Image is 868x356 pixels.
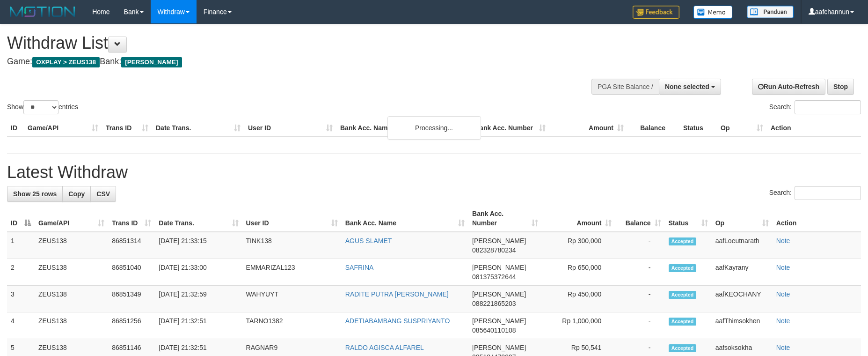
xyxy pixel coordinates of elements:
[121,57,182,67] span: [PERSON_NAME]
[827,79,854,95] a: Stop
[669,318,697,326] span: Accepted
[7,100,78,114] label: Show entries
[155,232,242,259] td: [DATE] 21:33:15
[472,290,526,298] span: [PERSON_NAME]
[769,186,861,200] label: Search:
[62,186,91,202] a: Copy
[7,34,569,52] h1: Withdraw List
[7,286,35,312] td: 3
[679,119,717,137] th: Status
[712,232,773,259] td: aafLoeutnarath
[542,205,615,232] th: Amount: activate to sort column ascending
[35,232,108,259] td: ZEUS138
[468,205,542,232] th: Bank Acc. Number: activate to sort column ascending
[752,79,825,95] a: Run Auto-Refresh
[7,5,78,19] img: MOTION_logo.png
[542,312,615,339] td: Rp 1,000,000
[35,312,108,339] td: ZEUS138
[767,119,861,137] th: Action
[32,57,100,67] span: OXPLAY > ZEUS138
[669,344,697,352] span: Accepted
[155,286,242,312] td: [DATE] 21:32:59
[7,57,569,67] h4: Game: Bank:
[68,190,85,198] span: Copy
[7,119,24,137] th: ID
[669,264,697,272] span: Accepted
[24,119,102,137] th: Game/API
[591,79,659,95] div: PGA Site Balance /
[776,317,790,325] a: Note
[244,119,336,137] th: User ID
[669,291,697,299] span: Accepted
[35,259,108,286] td: ZEUS138
[712,286,773,312] td: aafKEOCHANY
[7,163,861,182] h1: Latest Withdraw
[345,317,450,325] a: ADETIABAMBANG SUSPRIYANTO
[665,205,712,232] th: Status: activate to sort column ascending
[472,300,516,307] span: Copy 088221865203 to clipboard
[35,286,108,312] td: ZEUS138
[23,100,58,114] select: Showentries
[108,286,155,312] td: 86851349
[472,273,516,281] span: Copy 081375372644 to clipboard
[627,119,679,137] th: Balance
[242,232,342,259] td: TINK138
[776,264,790,271] a: Note
[747,6,794,18] img: panduan.png
[542,259,615,286] td: Rp 650,000
[615,286,664,312] td: -
[776,290,790,298] a: Note
[108,259,155,286] td: 86851040
[152,119,244,137] th: Date Trans.
[795,100,861,114] input: Search:
[7,232,35,259] td: 1
[35,205,108,232] th: Game/API: activate to sort column ascending
[342,205,468,232] th: Bank Acc. Name: activate to sort column ascending
[693,6,733,19] img: Button%20Memo.svg
[795,186,861,200] input: Search:
[7,205,35,232] th: ID: activate to sort column descending
[345,264,374,271] a: SAFRINA
[155,205,242,232] th: Date Trans.: activate to sort column ascending
[387,116,481,140] div: Processing...
[472,264,526,271] span: [PERSON_NAME]
[633,6,679,19] img: Feedback.jpg
[102,119,152,137] th: Trans ID
[242,286,342,312] td: WAHYUYT
[615,205,664,232] th: Balance: activate to sort column ascending
[7,259,35,286] td: 2
[769,100,861,114] label: Search:
[472,326,516,334] span: Copy 085640110108 to clipboard
[472,246,516,254] span: Copy 082328780234 to clipboard
[345,344,424,351] a: RALDO AGISCA ALFAREL
[242,312,342,339] td: TARNO1382
[345,290,449,298] a: RADITE PUTRA [PERSON_NAME]
[615,232,664,259] td: -
[712,205,773,232] th: Op: activate to sort column ascending
[472,317,526,325] span: [PERSON_NAME]
[13,190,57,198] span: Show 25 rows
[242,205,342,232] th: User ID: activate to sort column ascending
[336,119,471,137] th: Bank Acc. Name
[242,259,342,286] td: EMMARIZAL123
[773,205,861,232] th: Action
[90,186,116,202] a: CSV
[7,312,35,339] td: 4
[108,312,155,339] td: 86851256
[659,79,721,95] button: None selected
[776,237,790,245] a: Note
[7,186,63,202] a: Show 25 rows
[615,312,664,339] td: -
[108,205,155,232] th: Trans ID: activate to sort column ascending
[108,232,155,259] td: 86851314
[96,190,110,198] span: CSV
[155,259,242,286] td: [DATE] 21:33:00
[549,119,627,137] th: Amount
[472,237,526,245] span: [PERSON_NAME]
[669,237,697,245] span: Accepted
[542,232,615,259] td: Rp 300,000
[615,259,664,286] td: -
[542,286,615,312] td: Rp 450,000
[717,119,767,137] th: Op
[345,237,392,245] a: AGUS SLAMET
